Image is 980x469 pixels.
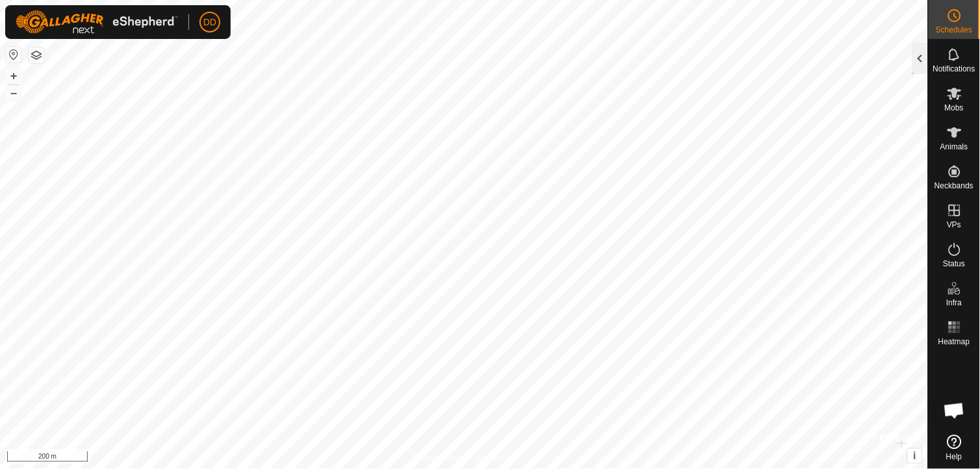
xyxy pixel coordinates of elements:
span: Notifications [933,65,975,73]
span: Mobs [945,104,964,112]
span: i [914,450,916,461]
button: Reset Map [6,47,21,62]
div: Open chat [935,391,974,430]
span: Animals [940,143,968,151]
span: Schedules [936,26,972,34]
button: – [6,85,21,101]
span: Status [943,260,965,268]
button: + [6,68,21,84]
span: Heatmap [938,338,970,346]
span: Infra [946,299,962,307]
a: Privacy Policy [413,452,461,464]
a: Contact Us [477,452,515,464]
button: i [908,449,922,463]
span: DD [203,16,216,29]
span: Neckbands [935,182,974,190]
img: Gallagher Logo [16,10,178,34]
span: Help [946,453,962,461]
span: VPs [947,221,961,229]
a: Help [929,429,980,466]
button: Map Layers [29,47,44,63]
